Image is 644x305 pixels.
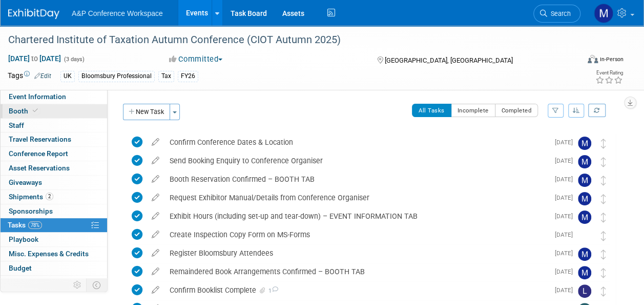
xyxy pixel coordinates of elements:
div: Register Bloomsbury Attendees [164,244,549,262]
span: Asset Reservations [9,164,70,172]
div: FY26 [178,71,198,82]
a: Search [533,5,580,23]
div: Chartered Institute of Taxation Autumn Conference (CIOT Autumn 2025) [5,31,571,49]
img: Matt Hambridge [594,4,613,23]
div: Confirm Booklist Complete [164,281,549,299]
img: Matt Hambridge [578,192,591,205]
img: Format-Inperson.png [588,55,598,63]
i: Move task [601,287,606,296]
img: Louise Morgan [578,284,591,298]
button: All Tasks [412,104,451,117]
a: edit [147,175,164,184]
span: Giveaways [9,178,42,186]
a: Asset Reservations [1,161,107,175]
i: Move task [601,176,606,185]
span: [DATE] [555,139,578,146]
span: Tasks [8,221,42,229]
span: [DATE] [555,287,578,294]
span: [DATE] [555,176,578,183]
a: edit [147,230,164,239]
a: edit [147,285,164,295]
span: Booth [9,107,40,115]
a: edit [147,267,164,276]
span: [DATE] [555,231,578,238]
div: Event Format [534,53,624,69]
div: Booth Reservation Confirmed – BOOTH TAB [164,170,549,188]
img: Matt Hambridge [578,247,591,261]
a: Giveaways [1,176,107,189]
span: [DATE] [555,268,578,275]
a: Refresh [588,104,606,117]
td: Tags [8,70,51,82]
i: Move task [601,139,606,148]
button: Committed [165,54,226,65]
div: Event Rating [595,70,623,75]
div: Send Booking Enquiry to Conference Organiser [164,152,549,169]
div: Bloomsbury Professional [78,71,155,82]
a: Playbook [1,233,107,246]
span: (3 days) [63,56,85,63]
img: Matt Hambridge [578,155,591,168]
img: Matt Hambridge [578,266,591,279]
div: UK [60,71,75,82]
a: edit [147,212,164,221]
span: A&P Conference Workspace [72,9,163,17]
a: Staff [1,119,107,132]
div: Tax [158,71,174,82]
span: ROI, Objectives & ROO [9,278,77,287]
div: Request Exhibitor Manual/Details from Conference Organiser [164,189,549,206]
a: Travel Reservations [1,132,107,146]
span: to [30,54,39,63]
img: Matt Hambridge [578,211,591,224]
span: [DATE] [555,250,578,257]
i: Move task [601,194,606,204]
td: Toggle Event Tabs [87,278,108,292]
i: Move task [601,231,606,241]
div: Remaindered Book Arrangements Confirmed – BOOTH TAB [164,263,549,280]
span: Playbook [9,235,38,243]
a: Edit [34,72,51,80]
span: Event Information [9,92,66,101]
a: Budget [1,261,107,275]
a: edit [147,193,164,202]
span: [GEOGRAPHIC_DATA], [GEOGRAPHIC_DATA] [385,56,513,64]
span: Misc. Expenses & Credits [9,250,89,258]
div: Confirm Conference Dates & Location [164,134,549,151]
i: Move task [601,213,606,222]
span: [DATE] [555,157,578,164]
i: Move task [601,157,606,167]
span: Budget [9,264,32,272]
button: New Task [123,104,170,120]
i: Move task [601,250,606,259]
img: Matt Hambridge [578,137,591,150]
div: Exhibit Hours (including set-up and tear-down) – EVENT INFORMATION TAB [164,207,549,225]
span: [DATE] [555,213,578,220]
div: Create Inspection Copy Form on MS-Forms [164,226,549,243]
a: edit [147,249,164,258]
img: Anne Weston [578,229,591,242]
span: Shipments [9,193,53,201]
span: Staff [9,121,24,129]
i: Move task [601,268,606,278]
span: [DATE] [DATE] [8,54,61,63]
img: ExhibitDay [8,9,59,19]
a: Misc. Expenses & Credits [1,247,107,261]
span: Conference Report [9,149,68,158]
a: Shipments2 [1,190,107,204]
span: Search [547,10,571,17]
span: 78% [28,221,42,229]
a: Conference Report [1,147,107,161]
a: ROI, Objectives & ROO [1,276,107,290]
td: Personalize Event Tab Strip [69,278,87,292]
span: [DATE] [555,194,578,201]
a: edit [147,156,164,165]
a: Sponsorships [1,204,107,218]
span: 1 [267,288,278,294]
div: In-Person [599,55,624,63]
a: Booth [1,104,107,118]
span: Travel Reservations [9,135,71,143]
span: Sponsorships [9,207,53,215]
img: Matt Hambridge [578,174,591,187]
i: Booth reservation complete [33,108,38,113]
button: Incomplete [451,104,495,117]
